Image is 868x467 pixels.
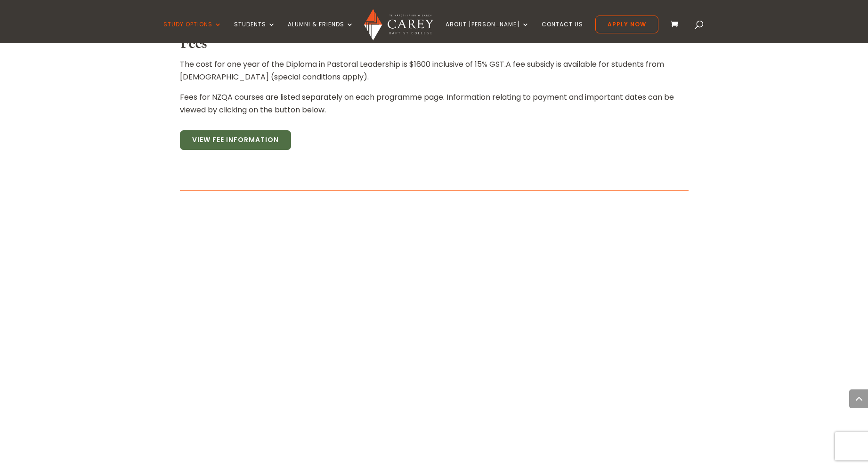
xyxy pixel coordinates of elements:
[180,91,689,116] p: Fees for NZQA courses are listed separately on each programme page. Information relating to payme...
[163,21,222,43] a: Study Options
[288,21,354,43] a: Alumni & Friends
[180,58,689,91] p: The cost for one year of the Diploma in Pastoral Leadership is $1600 inclusive of 15% GST.
[595,16,658,33] a: Apply Now
[446,21,529,43] a: About [PERSON_NAME]
[180,130,291,150] a: View Fee Information
[180,35,689,57] h3: Fees
[364,9,433,40] img: Carey Baptist College
[542,21,583,43] a: Contact Us
[234,21,276,43] a: Students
